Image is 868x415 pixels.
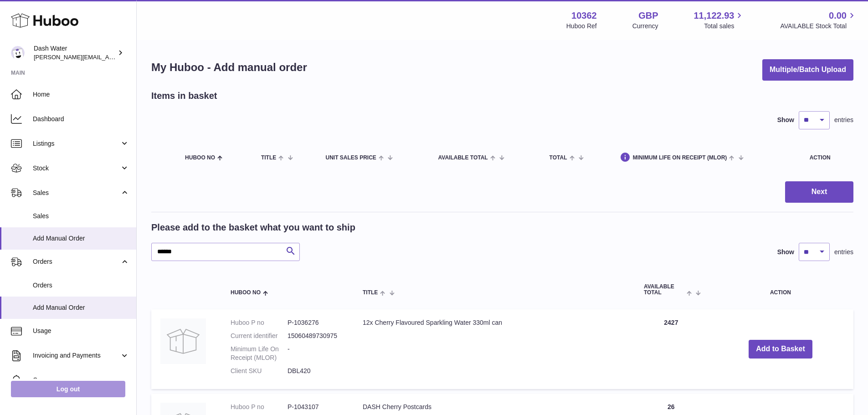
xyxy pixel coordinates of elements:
span: Invoicing and Payments [33,351,120,360]
span: Orders [33,257,120,266]
dt: Client SKU [231,367,288,375]
div: Huboo Ref [566,22,597,31]
label: Show [777,116,794,124]
span: Stock [33,164,120,173]
dt: Minimum Life On Receipt (MLOR) [231,345,288,362]
span: [PERSON_NAME][EMAIL_ADDRESS][DOMAIN_NAME] [34,53,183,61]
span: Add Manual Order [33,303,129,312]
span: entries [834,116,853,124]
button: Multiple/Batch Upload [762,59,853,81]
dd: - [288,345,344,362]
span: Unit Sales Price [325,155,376,161]
span: Huboo no [231,290,261,296]
span: Usage [33,327,129,335]
strong: 10362 [571,10,597,22]
span: Title [261,155,276,161]
button: Next [785,181,853,203]
img: james@dash-water.com [11,46,25,60]
span: Cases [33,376,129,384]
span: Orders [33,281,129,290]
span: Dashboard [33,115,129,123]
dd: P-1043107 [288,403,344,411]
h2: Please add to the basket what you want to ship [151,221,355,234]
label: Show [777,248,794,256]
span: Sales [33,212,129,220]
a: Log out [11,381,125,397]
td: 2427 [635,309,708,389]
div: Dash Water [34,44,116,61]
dt: Huboo P no [231,403,288,411]
span: AVAILABLE Total [438,155,488,161]
span: Title [363,290,378,296]
dd: P-1036276 [288,318,344,327]
span: entries [834,248,853,256]
span: Minimum Life On Receipt (MLOR) [633,155,727,161]
th: Action [708,275,853,305]
span: AVAILABLE Stock Total [780,22,857,31]
h2: Items in basket [151,90,217,102]
span: AVAILABLE Total [644,284,684,296]
span: Add Manual Order [33,234,129,243]
button: Add to Basket [749,340,812,359]
strong: GBP [638,10,658,22]
span: Sales [33,189,120,197]
h1: My Huboo - Add manual order [151,60,307,75]
span: Total sales [704,22,745,31]
dd: DBL420 [288,367,344,375]
dd: 15060489730975 [288,332,344,340]
span: Total [550,155,567,161]
span: Listings [33,139,120,148]
span: 0.00 [829,10,847,22]
span: Home [33,90,129,99]
div: Action [810,155,844,161]
img: 12x Cherry Flavoured Sparkling Water 330ml can [160,318,206,364]
span: 11,122.93 [693,10,734,22]
td: 12x Cherry Flavoured Sparkling Water 330ml can [354,309,635,389]
div: Currency [632,22,658,31]
dt: Current identifier [231,332,288,340]
dt: Huboo P no [231,318,288,327]
a: 0.00 AVAILABLE Stock Total [780,10,857,31]
a: 11,122.93 Total sales [693,10,745,31]
span: Huboo no [185,155,215,161]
